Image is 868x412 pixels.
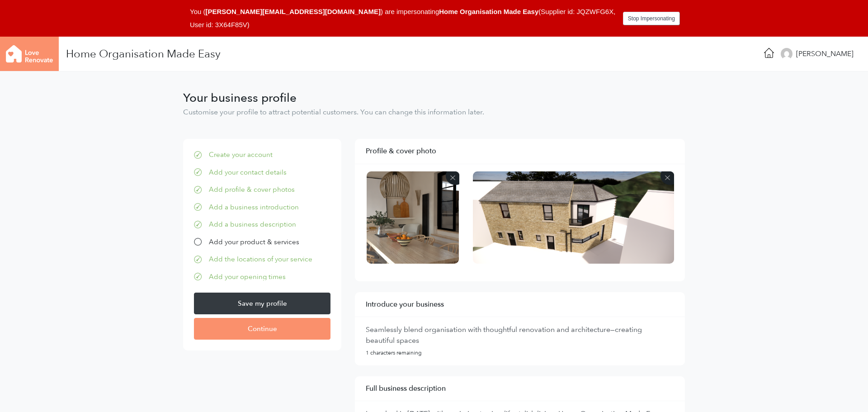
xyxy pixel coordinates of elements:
[205,8,381,15] span: [PERSON_NAME][EMAIL_ADDRESS][DOMAIN_NAME]
[209,237,299,247] div: Add your product & services
[209,185,295,195] div: Add profile & cover photos
[446,171,459,185] img: icon-delete_image-4fb398d9998f791693ecbf6431ab59e1eda3c25d77512a9add56923404eba3b9.png
[660,171,674,185] img: icon-delete_image-4fb398d9998f791693ecbf6431ab59e1eda3c25d77512a9add56923404eba3b9.png
[439,8,538,15] span: Home Organisation Made Easy
[209,150,273,160] div: Create your account
[209,219,296,230] div: Add a business description
[194,318,330,340] input: Continue
[781,48,793,60] img: 9fb3314c0365e91d12d6d0320ec61827.png
[473,171,674,264] img: 8fdd5784f1c83f3418c5eadace5d2709.png
[66,50,221,57] div: Home Organisation Made Easy
[209,167,287,178] div: Add your contact details
[366,299,674,309] h5: Introduce your business
[362,322,670,348] textarea: Seamlessly blend organisation with thoughtful renovation and architecture—creating beautiful spaces
[796,48,854,59] div: [PERSON_NAME]
[183,107,685,117] p: Customise your profile to attract potential customers. You can change this information later.
[209,254,312,265] div: Add the locations of your service
[366,146,674,156] h5: Profile & cover photo
[209,272,286,282] div: Add your opening times
[623,12,680,25] button: Stop Impersonating
[366,384,674,393] h5: Full business description
[190,5,616,31] div: You ( ) are impersonating (Supplier id: JQZWFG6X, User id: 3X64F85V)
[366,348,674,358] p: 1 characters remaining
[183,93,685,103] h3: Your business profile
[209,202,299,213] div: Add a business introduction
[194,293,330,314] input: Save my profile
[367,171,459,264] img: 42a0f9fc33fc7bccc043b95cae3d8d04.png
